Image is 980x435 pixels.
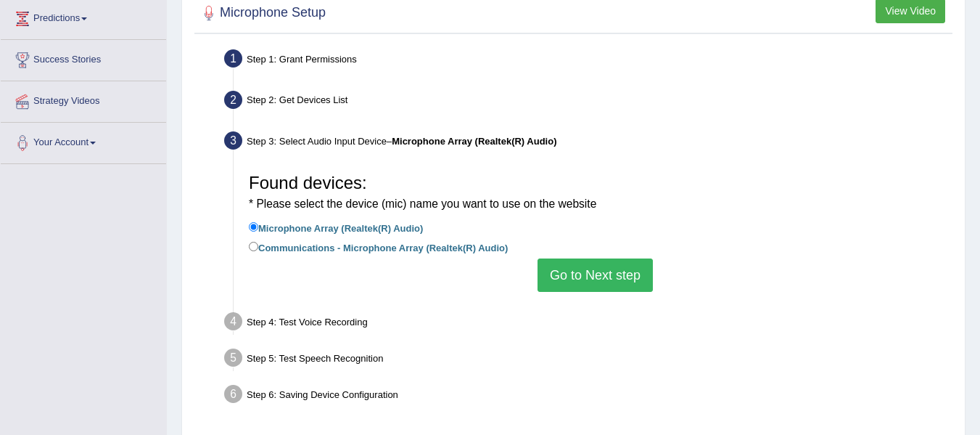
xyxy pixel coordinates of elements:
[387,136,557,147] span: –
[1,40,166,76] a: Success Stories
[198,2,326,24] h2: Microphone Setup
[249,239,508,255] label: Communications - Microphone Array (Realtek(R) Audio)
[249,222,258,232] input: Microphone Array (Realtek(R) Audio)
[218,45,958,77] div: Step 1: Grant Permissions
[1,81,166,118] a: Strategy Videos
[218,344,958,376] div: Step 5: Test Speech Recognition
[249,198,596,210] small: * Please select the device (mic) name you want to use on the website
[218,308,958,340] div: Step 4: Test Voice Recording
[218,86,958,118] div: Step 2: Get Devices List
[249,219,423,235] label: Microphone Array (Realtek(R) Audio)
[1,123,166,159] a: Your Account
[249,174,942,212] h3: Found devices:
[538,259,653,292] button: Go to Next step
[392,136,556,147] b: Microphone Array (Realtek(R) Audio)
[218,381,958,412] div: Step 6: Saving Device Configuration
[249,242,258,251] input: Communications - Microphone Array (Realtek(R) Audio)
[218,127,958,159] div: Step 3: Select Audio Input Device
